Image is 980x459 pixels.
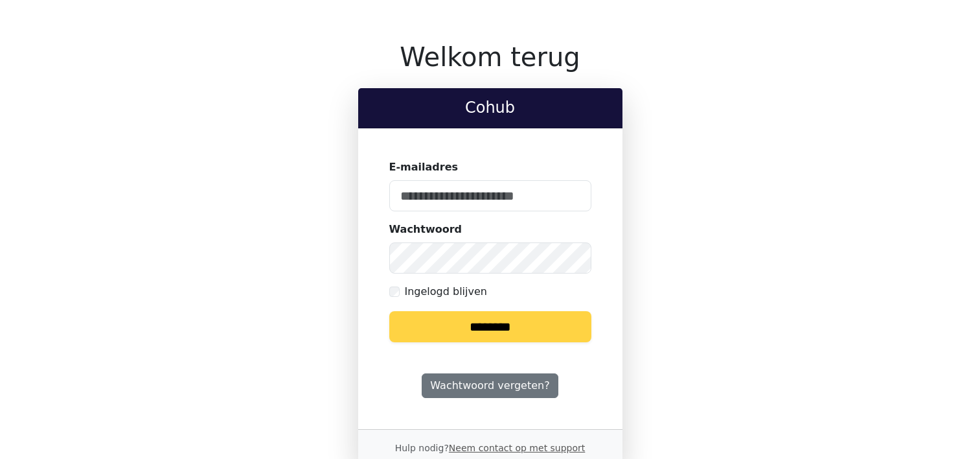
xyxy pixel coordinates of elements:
a: Wachtwoord vergeten? [422,373,558,398]
small: Hulp nodig? [395,443,586,453]
label: E-mailadres [389,159,459,175]
label: Wachtwoord [389,222,462,237]
h1: Welkom terug [358,41,622,73]
a: Neem contact op met support [449,443,585,453]
label: Ingelogd blijven [405,284,487,300]
h2: Cohub [369,99,612,117]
